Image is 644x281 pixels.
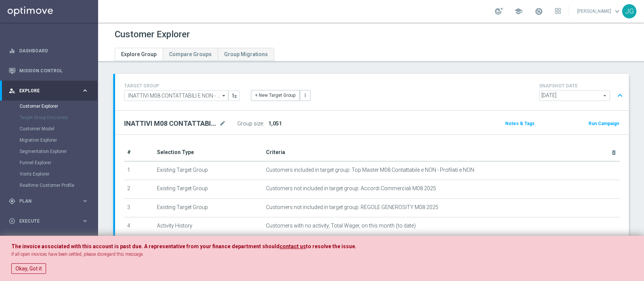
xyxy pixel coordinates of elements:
button: Run Campaign [588,119,620,128]
span: The invoice associated with this account is past due. A representative from your finance departme... [11,243,280,249]
i: equalizer [9,47,15,54]
i: keyboard_arrow_right [81,87,89,94]
a: Migration Explorer [20,137,78,143]
button: Okay, Got it [11,263,46,274]
span: keyboard_arrow_down [613,7,621,15]
span: Customers with no activity, Total Wager, on this month (to date) [266,223,416,229]
div: Visits Explorer [20,168,97,180]
div: Customer Model [20,123,97,134]
div: Migration Explorer [20,134,97,146]
div: Realtime Customer Profile [20,180,97,191]
span: Criteria [266,149,285,155]
h1: Customer Explorer [115,29,190,40]
td: Existing Target Group [154,180,263,199]
span: Customers included in target group: Top Master M08 Contattabile e NON - Profilati e NON [266,167,474,173]
span: Explore [19,89,81,93]
div: Dashboard [9,41,89,61]
td: 1 [124,161,154,180]
a: Segmentation Explorer [20,148,78,154]
button: expand_less [615,89,626,103]
i: more_vert [303,93,308,98]
span: Group Migrations [224,51,268,57]
span: to resolve the issue. [306,243,357,249]
i: keyboard_arrow_right [81,217,89,224]
div: Customer Explorer [20,101,97,112]
div: TARGET GROUP arrow_drop_down + New Target Group more_vert SNAPSHOT DATE arrow_drop_down expand_less [124,81,620,103]
div: Plan [9,198,81,205]
div: Execute [9,218,81,224]
button: play_circle_outline Execute keyboard_arrow_right [8,218,89,224]
td: Activity History [154,217,263,236]
p: If all open inovices have been settled, please disregard this message. [11,251,633,258]
span: Customers not included in target group: Accordi Commerciali M08 2025 [266,185,436,192]
th: Selection Type [154,144,263,161]
td: 4 [124,217,154,236]
span: 1,051 [268,121,282,127]
a: contact us [280,243,306,250]
i: arrow_drop_down [220,91,228,101]
i: keyboard_arrow_right [81,197,89,205]
a: Realtime Customer Profile [20,182,78,188]
ul: Tabs [115,48,274,61]
a: Dashboard [19,41,89,61]
div: JG [622,4,636,18]
i: delete_forever [611,150,617,156]
i: mode_edit [219,119,226,128]
button: + New Target Group [251,90,300,101]
input: INATTIVI M08 CONTATTABILI E NON - PROFILATI E NON 21.08 [124,90,228,101]
h4: SNAPSHOT DATE [539,83,626,89]
td: 2 [124,180,154,199]
td: Existing Target Group [154,199,263,217]
label: : [263,121,264,127]
td: 3 [124,199,154,217]
h4: TARGET GROUP [124,83,240,89]
a: Funnel Explorer [20,160,78,166]
i: play_circle_outline [9,218,15,224]
span: Execute [19,219,81,223]
span: Compare Groups [169,51,212,57]
i: gps_fixed [9,198,15,205]
a: Customer Model [20,126,78,132]
a: [PERSON_NAME]keyboard_arrow_down [576,6,622,17]
div: Mission Control [9,61,89,81]
div: Explore [9,87,81,94]
span: Explore Group [121,51,157,57]
i: person_search [9,87,15,94]
a: Mission Control [19,61,89,81]
div: Segmentation Explorer [20,146,97,157]
th: # [124,144,154,161]
button: more_vert [300,90,310,101]
td: Existing Target Group [154,161,263,180]
button: equalizer Dashboard [8,48,89,54]
span: Customers not included in target group: REGOLE GENEROSITY M08 2025 [266,204,438,211]
a: Visits Explorer [20,171,78,177]
button: gps_fixed Plan keyboard_arrow_right [8,198,89,204]
div: Target Group Discovery [20,112,97,123]
span: school [514,7,523,15]
button: Notes & Tags [504,119,535,128]
button: Mission Control [8,68,89,74]
button: person_search Explore keyboard_arrow_right [8,88,89,94]
label: Group size [237,121,263,127]
h2: INATTIVI M08 CONTATTABILI E NON - PROFILATI E NON 21.08 [124,119,218,128]
div: Funnel Explorer [20,157,97,168]
span: Plan [19,199,81,203]
a: Customer Explorer [20,103,78,109]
